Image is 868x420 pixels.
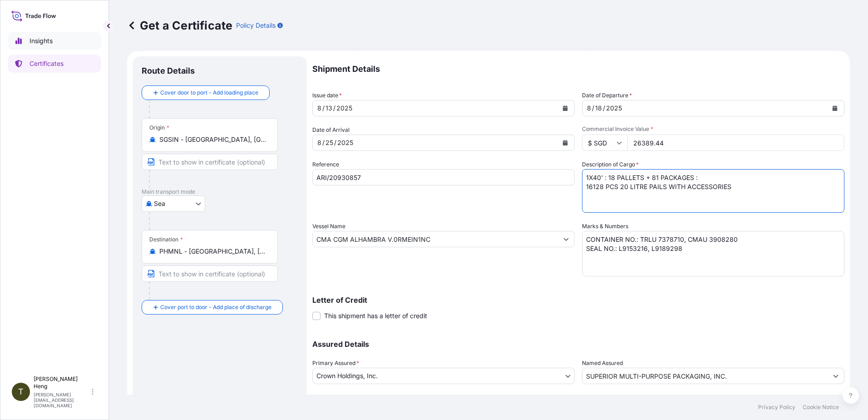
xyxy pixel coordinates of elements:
p: Route Details [142,65,195,76]
p: Letter of Credit [312,296,844,304]
div: / [333,103,335,114]
textarea: CONTAINER NO.: TRLU 7378710, CMAU 3908280 SEAL NO.: L9153216, L9189298 [582,231,844,276]
div: / [603,103,605,114]
button: Crown Holdings, Inc. [312,368,575,384]
input: Destination [159,247,266,256]
div: month, [316,137,322,148]
div: / [334,137,336,148]
div: day, [594,103,603,114]
input: Type to search vessel name or IMO [313,231,558,247]
span: Cover port to door - Add place of discharge [160,303,271,312]
a: Insights [8,32,101,50]
input: Assured Name [582,368,828,384]
span: Date of Arrival [312,125,350,135]
span: Commercial Invoice Value [582,125,844,133]
p: Certificates [30,59,64,68]
label: Named Assured [582,359,623,368]
div: year, [335,103,353,114]
p: Get a Certificate [127,18,232,33]
p: [PERSON_NAME][EMAIL_ADDRESS][DOMAIN_NAME] [34,392,90,408]
p: Main transport mode [142,188,298,195]
input: Enter booking reference [312,169,575,185]
span: Sea [154,199,165,208]
div: / [592,103,594,114]
p: Insights [30,36,53,45]
button: Calendar [558,101,572,115]
span: Issue date [312,91,342,100]
input: Text to appear on certificate [142,265,278,282]
p: Shipment Details [312,56,844,82]
span: Date of Departure [582,91,632,100]
div: year, [605,103,623,114]
span: Primary Assured [312,359,359,368]
input: Origin [159,135,266,144]
a: Privacy Policy [758,404,795,411]
button: Show suggestions [828,368,844,384]
label: Vessel Name [312,222,345,231]
span: This shipment has a letter of credit [324,311,427,320]
button: Calendar [828,101,842,115]
span: T [18,387,24,396]
span: Cover door to port - Add loading place [160,88,258,97]
a: Certificates [8,55,101,73]
div: / [322,103,325,114]
div: day, [325,137,334,148]
span: Crown Holdings, Inc. [316,371,378,380]
div: year, [336,137,354,148]
button: Select transport [142,195,205,212]
div: Origin [149,124,169,131]
div: Destination [149,236,183,243]
div: month, [586,103,592,114]
input: Text to appear on certificate [142,154,278,170]
p: Assured Details [312,340,844,348]
button: Cover port to door - Add place of discharge [142,300,283,315]
p: [PERSON_NAME] Heng [34,375,90,390]
button: Calendar [558,135,572,150]
div: month, [316,103,322,114]
label: Marks & Numbers [582,222,628,231]
label: Description of Cargo [582,160,639,169]
button: Cover door to port - Add loading place [142,85,270,100]
label: Reference [312,160,339,169]
input: Enter amount [627,135,844,151]
textarea: 2X40' : 36 PALLETS + 162 PACKAGES : 16128 PCS 20 LITRE PAILS WITH ACCESSORIES [582,169,844,213]
button: Show suggestions [558,231,574,247]
a: Cookie Notice [803,404,839,411]
p: Policy Details [236,21,276,30]
div: day, [325,103,333,114]
div: / [322,137,325,148]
